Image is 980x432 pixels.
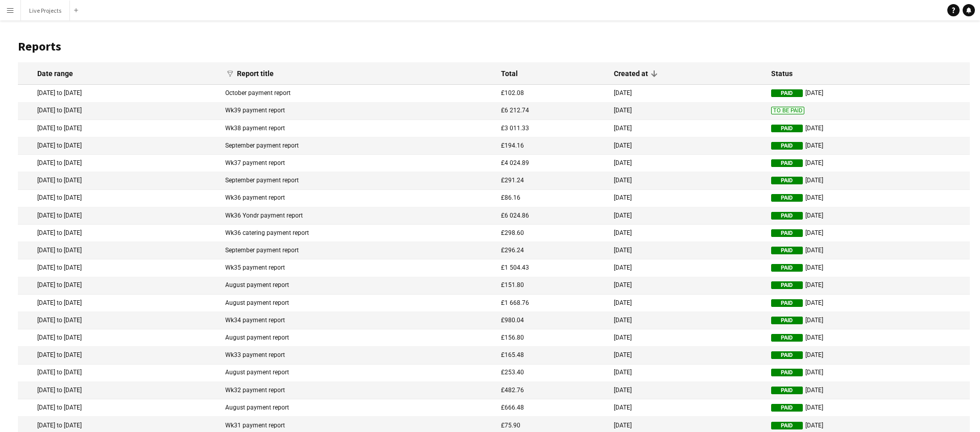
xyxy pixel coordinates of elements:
[496,259,608,277] mat-cell: £1 504.43
[771,387,803,394] span: Paid
[771,89,803,97] span: Paid
[609,365,766,382] mat-cell: [DATE]
[220,277,496,295] mat-cell: August payment report
[496,85,608,102] mat-cell: £102.08
[18,155,220,172] mat-cell: [DATE] to [DATE]
[766,365,970,382] mat-cell: [DATE]
[220,312,496,329] mat-cell: Wk34 payment report
[220,172,496,189] mat-cell: September payment report
[771,247,803,254] span: Paid
[18,277,220,295] mat-cell: [DATE] to [DATE]
[220,190,496,207] mat-cell: Wk36 payment report
[496,155,608,172] mat-cell: £4 024.89
[766,295,970,312] mat-cell: [DATE]
[18,137,220,155] mat-cell: [DATE] to [DATE]
[496,225,608,242] mat-cell: £298.60
[609,137,766,155] mat-cell: [DATE]
[609,347,766,364] mat-cell: [DATE]
[771,212,803,220] span: Paid
[609,382,766,399] mat-cell: [DATE]
[496,207,608,225] mat-cell: £6 024.86
[766,329,970,347] mat-cell: [DATE]
[220,347,496,364] mat-cell: Wk33 payment report
[766,172,970,189] mat-cell: [DATE]
[220,365,496,382] mat-cell: August payment report
[220,329,496,347] mat-cell: August payment report
[766,277,970,295] mat-cell: [DATE]
[609,399,766,417] mat-cell: [DATE]
[496,347,608,364] mat-cell: £165.48
[18,207,220,225] mat-cell: [DATE] to [DATE]
[771,422,803,429] span: Paid
[237,69,274,78] div: Report title
[18,399,220,417] mat-cell: [DATE] to [DATE]
[220,120,496,137] mat-cell: Wk38 payment report
[496,365,608,382] mat-cell: £253.40
[771,369,803,376] span: Paid
[496,103,608,120] mat-cell: £6 212.74
[220,242,496,259] mat-cell: September payment report
[220,137,496,155] mat-cell: September payment report
[771,159,803,167] span: Paid
[496,190,608,207] mat-cell: £86.16
[766,137,970,155] mat-cell: [DATE]
[496,295,608,312] mat-cell: £1 668.76
[21,1,70,20] button: Live Projects
[766,312,970,329] mat-cell: [DATE]
[609,242,766,259] mat-cell: [DATE]
[220,85,496,102] mat-cell: October payment report
[766,120,970,137] mat-cell: [DATE]
[220,225,496,242] mat-cell: Wk36 catering payment report
[18,39,970,54] h1: Reports
[18,242,220,259] mat-cell: [DATE] to [DATE]
[220,155,496,172] mat-cell: Wk37 payment report
[220,207,496,225] mat-cell: Wk36 Yondr payment report
[496,382,608,399] mat-cell: £482.76
[771,107,804,114] span: To Be Paid
[18,85,220,102] mat-cell: [DATE] to [DATE]
[766,347,970,364] mat-cell: [DATE]
[766,85,970,102] mat-cell: [DATE]
[609,295,766,312] mat-cell: [DATE]
[18,172,220,189] mat-cell: [DATE] to [DATE]
[609,120,766,137] mat-cell: [DATE]
[614,69,657,78] div: Created at
[766,242,970,259] mat-cell: [DATE]
[220,295,496,312] mat-cell: August payment report
[609,85,766,102] mat-cell: [DATE]
[771,264,803,272] span: Paid
[496,329,608,347] mat-cell: £156.80
[18,190,220,207] mat-cell: [DATE] to [DATE]
[496,312,608,329] mat-cell: £980.04
[496,242,608,259] mat-cell: £296.24
[609,172,766,189] mat-cell: [DATE]
[18,329,220,347] mat-cell: [DATE] to [DATE]
[18,382,220,399] mat-cell: [DATE] to [DATE]
[609,190,766,207] mat-cell: [DATE]
[18,312,220,329] mat-cell: [DATE] to [DATE]
[18,295,220,312] mat-cell: [DATE] to [DATE]
[771,125,803,132] span: Paid
[220,399,496,417] mat-cell: August payment report
[766,190,970,207] mat-cell: [DATE]
[614,69,648,78] div: Created at
[18,347,220,364] mat-cell: [DATE] to [DATE]
[609,103,766,120] mat-cell: [DATE]
[220,382,496,399] mat-cell: Wk32 payment report
[18,120,220,137] mat-cell: [DATE] to [DATE]
[771,281,803,289] span: Paid
[609,312,766,329] mat-cell: [DATE]
[771,142,803,150] span: Paid
[37,69,73,78] div: Date range
[18,225,220,242] mat-cell: [DATE] to [DATE]
[766,382,970,399] mat-cell: [DATE]
[496,277,608,295] mat-cell: £151.80
[609,277,766,295] mat-cell: [DATE]
[766,225,970,242] mat-cell: [DATE]
[766,259,970,277] mat-cell: [DATE]
[496,120,608,137] mat-cell: £3 011.33
[771,69,793,78] div: Status
[18,365,220,382] mat-cell: [DATE] to [DATE]
[496,172,608,189] mat-cell: £291.24
[771,351,803,359] span: Paid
